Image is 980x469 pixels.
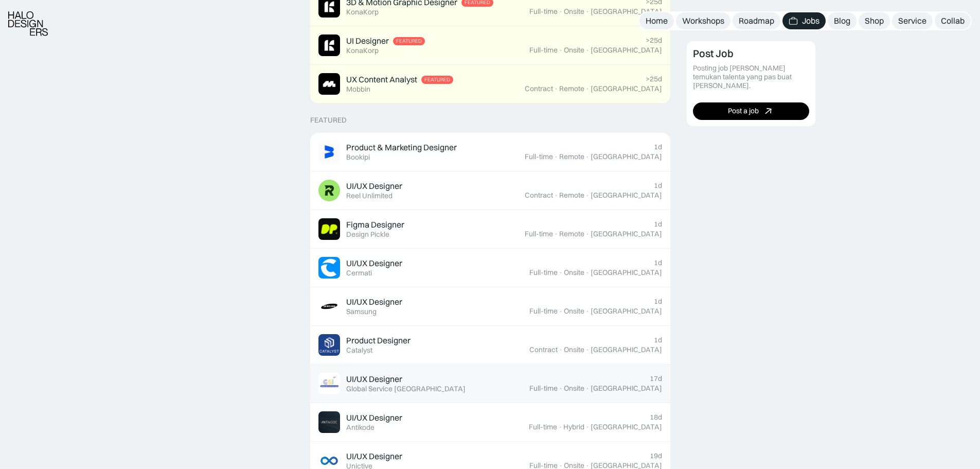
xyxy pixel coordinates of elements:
[346,153,370,162] div: Bookipi
[591,345,662,354] div: [GEOGRAPHIC_DATA]
[591,191,662,200] div: [GEOGRAPHIC_DATA]
[310,116,347,125] div: Featured
[318,257,340,279] img: Job Image
[591,152,662,161] div: [GEOGRAPHIC_DATA]
[591,46,662,55] div: [GEOGRAPHIC_DATA]
[346,385,466,393] div: Global Service [GEOGRAPHIC_DATA]
[559,46,563,55] div: ·
[559,268,563,277] div: ·
[585,345,590,354] div: ·
[529,268,558,277] div: Full-time
[654,336,662,344] div: 1d
[346,46,379,55] div: KonaKorp
[424,77,450,83] div: Featured
[318,141,340,163] img: Job Image
[310,65,670,103] a: Job ImageUX Content AnalystFeaturedMobbin>25dContract·Remote·[GEOGRAPHIC_DATA]
[739,15,774,26] div: Roadmap
[318,334,340,356] img: Job Image
[591,423,662,431] div: [GEOGRAPHIC_DATA]
[564,384,584,393] div: Onsite
[802,15,819,26] div: Jobs
[525,152,553,161] div: Full-time
[310,171,670,210] a: Job ImageUI/UX DesignerReel Unlimited1dContract·Remote·[GEOGRAPHIC_DATA]
[346,74,417,85] div: UX Content Analyst
[898,15,926,26] div: Service
[310,403,670,442] a: Job ImageUI/UX DesignerAntikode18dFull-time·Hybrid·[GEOGRAPHIC_DATA]
[892,12,933,29] a: Service
[728,107,759,115] div: Post a job
[559,307,563,316] div: ·
[564,268,584,277] div: Onsite
[559,7,563,16] div: ·
[346,258,402,269] div: UI/UX Designer
[646,36,662,45] div: >25d
[554,152,558,161] div: ·
[318,373,340,394] img: Job Image
[828,12,857,29] a: Blog
[646,75,662,83] div: >25d
[346,181,402,192] div: UI/UX Designer
[650,374,662,383] div: 17d
[346,307,377,316] div: Samsung
[564,345,584,354] div: Onsite
[346,423,375,432] div: Antikode
[318,73,340,95] img: Job Image
[318,218,340,240] img: Job Image
[654,297,662,306] div: 1d
[650,451,662,460] div: 19d
[346,192,393,200] div: Reel Unlimited
[693,102,809,119] a: Post a job
[646,15,668,26] div: Home
[654,181,662,190] div: 1d
[525,84,553,93] div: Contract
[585,384,590,393] div: ·
[310,326,670,364] a: Job ImageProduct DesignerCatalyst1dContract·Onsite·[GEOGRAPHIC_DATA]
[564,307,584,316] div: Onsite
[676,12,730,29] a: Workshops
[591,230,662,238] div: [GEOGRAPHIC_DATA]
[639,12,674,29] a: Home
[346,36,389,46] div: UI Designer
[396,38,422,44] div: Featured
[346,230,389,239] div: Design Pickle
[554,191,558,200] div: ·
[559,345,563,354] div: ·
[346,412,402,423] div: UI/UX Designer
[318,180,340,201] img: Job Image
[346,297,402,307] div: UI/UX Designer
[529,7,558,16] div: Full-time
[310,287,670,326] a: Job ImageUI/UX DesignerSamsung1dFull-time·Onsite·[GEOGRAPHIC_DATA]
[585,191,590,200] div: ·
[559,84,584,93] div: Remote
[529,384,558,393] div: Full-time
[654,258,662,267] div: 1d
[654,220,662,229] div: 1d
[682,15,724,26] div: Workshops
[346,335,411,346] div: Product Designer
[525,191,553,200] div: Contract
[733,12,780,29] a: Roadmap
[310,133,670,171] a: Job ImageProduct & Marketing DesignerBookipi1dFull-time·Remote·[GEOGRAPHIC_DATA]
[650,413,662,422] div: 18d
[559,152,584,161] div: Remote
[941,15,965,26] div: Collab
[558,423,562,431] div: ·
[585,84,590,93] div: ·
[859,12,890,29] a: Shop
[563,423,584,431] div: Hybrid
[585,7,590,16] div: ·
[559,191,584,200] div: Remote
[310,26,670,65] a: Job ImageUI DesignerFeaturedKonaKorp>25dFull-time·Onsite·[GEOGRAPHIC_DATA]
[585,423,590,431] div: ·
[529,345,558,354] div: Contract
[529,46,558,55] div: Full-time
[693,47,734,60] div: Post Job
[865,15,884,26] div: Shop
[591,7,662,16] div: [GEOGRAPHIC_DATA]
[318,34,340,56] img: Job Image
[935,12,971,29] a: Collab
[585,152,590,161] div: ·
[591,307,662,316] div: [GEOGRAPHIC_DATA]
[310,249,670,287] a: Job ImageUI/UX DesignerCermati1dFull-time·Onsite·[GEOGRAPHIC_DATA]
[310,210,670,249] a: Job ImageFigma DesignerDesign Pickle1dFull-time·Remote·[GEOGRAPHIC_DATA]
